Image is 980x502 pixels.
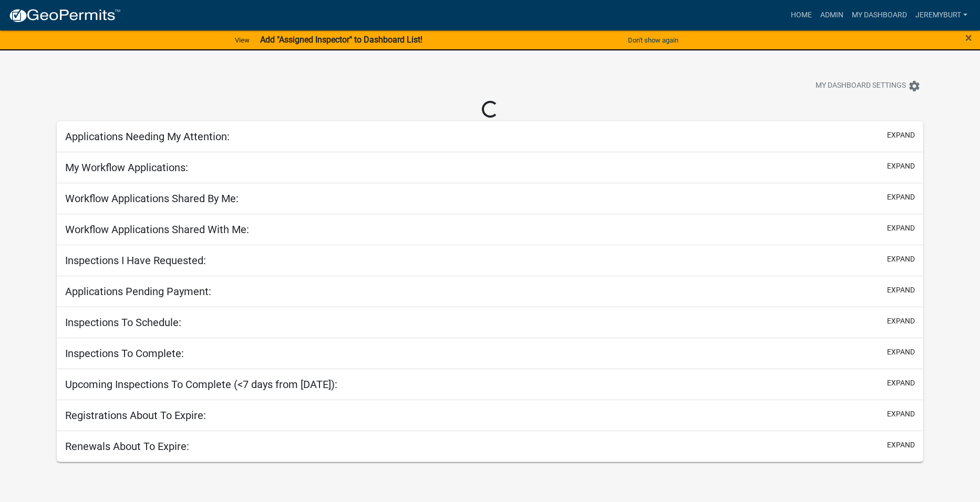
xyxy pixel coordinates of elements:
[887,223,915,234] button: expand
[65,192,239,205] h5: Workflow Applications Shared By Me:
[65,223,249,236] h5: Workflow Applications Shared With Me:
[65,347,184,360] h5: Inspections To Complete:
[887,254,915,265] button: expand
[887,285,915,296] button: expand
[816,5,848,25] a: Admin
[908,80,921,92] i: settings
[887,161,915,172] button: expand
[807,76,929,96] button: My Dashboard Settingssettings
[887,409,915,420] button: expand
[965,30,972,45] span: ×
[65,130,230,143] h5: Applications Needing My Attention:
[65,254,206,267] h5: Inspections I Have Requested:
[65,161,188,174] h5: My Workflow Applications:
[816,80,906,92] span: My Dashboard Settings
[887,192,915,203] button: expand
[887,347,915,358] button: expand
[65,316,181,329] h5: Inspections To Schedule:
[965,32,972,44] button: Close
[848,5,911,25] a: My Dashboard
[65,378,337,391] h5: Upcoming Inspections To Complete (<7 days from [DATE]):
[887,440,915,451] button: expand
[787,5,816,25] a: Home
[887,378,915,389] button: expand
[887,316,915,327] button: expand
[911,5,972,25] a: JeremyBurt
[65,285,211,298] h5: Applications Pending Payment:
[624,32,683,49] button: Don't show again
[65,440,189,453] h5: Renewals About To Expire:
[887,130,915,141] button: expand
[260,35,422,45] strong: Add "Assigned Inspector" to Dashboard List!
[231,32,254,49] a: View
[65,409,206,422] h5: Registrations About To Expire:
